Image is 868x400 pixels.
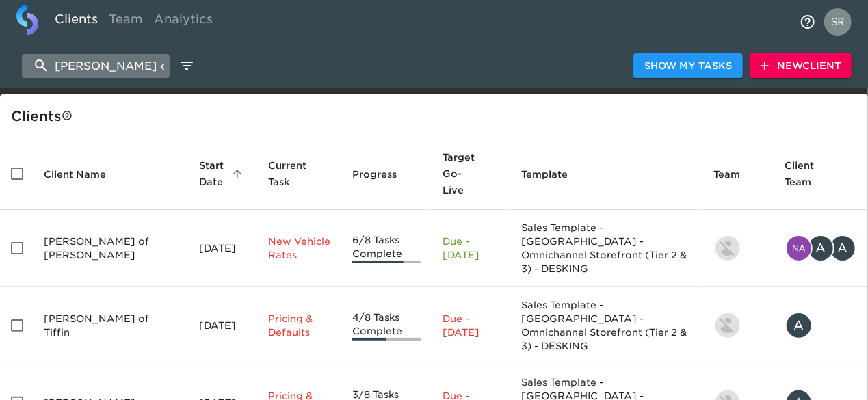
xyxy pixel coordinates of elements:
[16,5,38,35] img: logo
[268,312,330,339] p: Pricing & Defaults
[33,287,188,364] td: [PERSON_NAME] of Tiffin
[268,157,313,190] span: This is the next Task in this Hub that should be completed
[199,157,246,190] span: Start Date
[714,235,763,262] div: kevin.lo@roadster.com
[22,54,170,78] input: search
[44,166,124,183] span: Client Name
[807,235,834,262] div: A
[268,235,330,262] p: New Vehicle Rates
[11,105,863,127] div: Client s
[443,149,482,198] span: Calculated based on the start date and the duration of all Tasks contained in this Hub.
[443,312,499,339] p: Due - [DATE]
[644,57,732,75] span: Show My Tasks
[633,53,743,79] button: Show My Tasks
[715,236,740,261] img: kevin.lo@roadster.com
[785,157,857,190] span: Client Team
[49,5,103,38] a: Clients
[761,57,841,75] span: New Client
[824,8,852,36] img: Profile
[785,235,857,262] div: naresh.bodla@cdk.com, amanda.crookshanks@drivereineke.com, alex.reineke@drivereineke.com
[785,312,857,339] div: amanda.crookshanks@drivereineke.com
[62,110,73,121] svg: This is a list of all of your clients and clients shared with you
[175,54,198,77] button: edit
[829,235,856,262] div: A
[268,157,330,190] span: Current Task
[341,210,432,287] td: 6/8 Tasks Complete
[148,5,218,38] a: Analytics
[715,313,740,338] img: kevin.lo@roadster.com
[188,210,257,287] td: [DATE]
[714,312,763,339] div: kevin.lo@roadster.com
[511,287,703,364] td: Sales Template - [GEOGRAPHIC_DATA] - Omnichannel Storefront (Tier 2 & 3) - DESKING
[791,5,824,38] button: notifications
[443,149,499,198] span: Target Go-Live
[750,53,852,79] button: NewClient
[188,287,257,364] td: [DATE]
[787,236,811,261] img: naresh.bodla@cdk.com
[511,210,703,287] td: Sales Template - [GEOGRAPHIC_DATA] - Omnichannel Storefront (Tier 2 & 3) - DESKING
[352,166,415,183] span: Progress
[443,235,499,262] p: Due - [DATE]
[33,210,188,287] td: [PERSON_NAME] of [PERSON_NAME]
[103,5,148,38] a: Team
[785,312,813,339] div: A
[341,287,432,364] td: 4/8 Tasks Complete
[714,166,759,183] span: Team
[522,166,586,183] span: Template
